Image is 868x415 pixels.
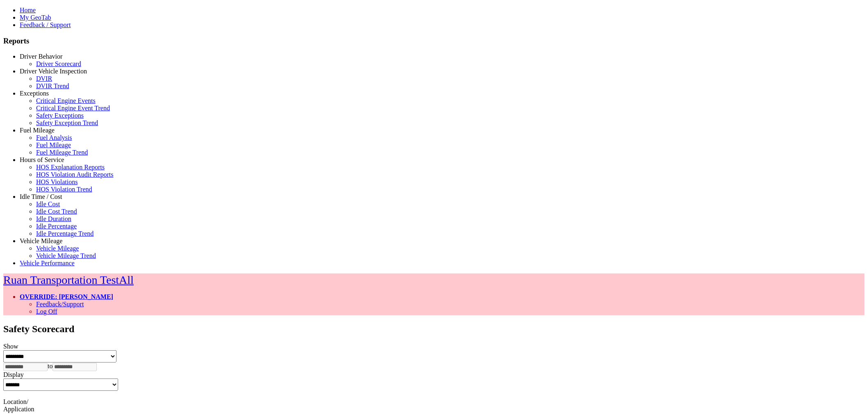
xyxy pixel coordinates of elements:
a: Home [20,7,36,14]
a: Idle Percentage Trend [36,230,94,237]
a: Idle Percentage [36,223,77,230]
a: Critical Engine Events [36,97,96,104]
a: Vehicle Mileage [20,237,62,244]
a: Critical Engine Event Trend [36,105,110,112]
a: Fuel Mileage [20,127,55,134]
a: Ruan Transportation TestAll [3,274,134,286]
a: Feedback / Support [20,21,71,28]
a: Log Off [36,308,57,315]
a: Fuel Analysis [36,134,72,141]
a: Idle Duration [36,215,71,222]
a: Driver Scorecard [36,60,81,67]
a: Safety Exceptions [36,112,84,119]
span: to [48,363,53,369]
a: Idle Time / Cost [20,193,62,200]
a: OVERRIDE: [PERSON_NAME] [20,293,113,300]
h2: Safety Scorecard [3,324,865,335]
a: HOS Explanation Reports [36,164,105,171]
a: Fuel Mileage Trend [36,149,88,156]
label: Display [3,371,24,378]
a: Hours of Service [20,156,64,163]
a: HOS Violation Trend [36,186,92,193]
a: Driver Behavior [20,53,62,60]
a: HOS Violation Audit Reports [36,171,114,178]
a: Idle Cost Trend [36,208,77,215]
a: Feedback/Support [36,301,84,308]
a: Idle Cost [36,201,60,207]
a: Vehicle Mileage Trend [36,252,96,259]
a: Exceptions [20,90,49,97]
a: Fuel Mileage [36,141,71,148]
a: Vehicle Mileage [36,245,79,252]
label: Location/ Application [3,398,34,413]
a: DVIR [36,75,52,82]
h3: Reports [3,36,865,46]
a: Safety Exception Trend [36,119,98,126]
a: DVIR Trend [36,82,69,89]
a: Vehicle Performance [20,260,75,267]
label: Show [3,343,18,350]
a: Driver Vehicle Inspection [20,68,87,75]
a: HOS Violations [36,178,78,185]
a: My GeoTab [20,14,51,21]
